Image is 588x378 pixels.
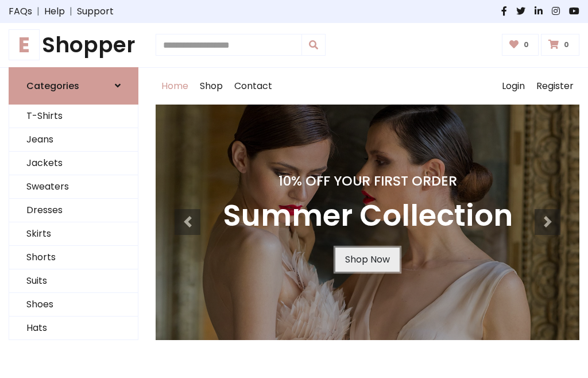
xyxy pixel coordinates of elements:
a: 0 [502,34,539,56]
a: Suits [9,269,138,293]
a: Skirts [9,222,138,246]
a: Home [156,68,194,105]
span: E [9,29,40,60]
a: Shoes [9,293,138,317]
a: Shorts [9,246,138,269]
a: Categories [9,67,138,105]
a: T-Shirts [9,105,138,128]
a: Dresses [9,199,138,222]
h6: Categories [26,80,79,91]
span: 0 [521,40,532,50]
h3: Summer Collection [223,198,513,234]
a: Contact [229,68,278,105]
a: Jeans [9,128,138,152]
a: FAQs [9,5,32,18]
span: 0 [561,40,572,50]
a: Shop Now [335,248,400,272]
a: Jackets [9,152,138,175]
a: Hats [9,317,138,340]
a: Help [44,5,65,18]
a: EShopper [9,32,138,58]
a: Support [77,5,114,18]
a: Shop [194,68,229,105]
a: Login [496,68,531,105]
h4: 10% Off Your First Order [223,173,513,189]
span: | [32,5,44,18]
h1: Shopper [9,32,138,58]
span: | [65,5,77,18]
a: 0 [541,34,579,56]
a: Register [531,68,579,105]
a: Sweaters [9,175,138,199]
